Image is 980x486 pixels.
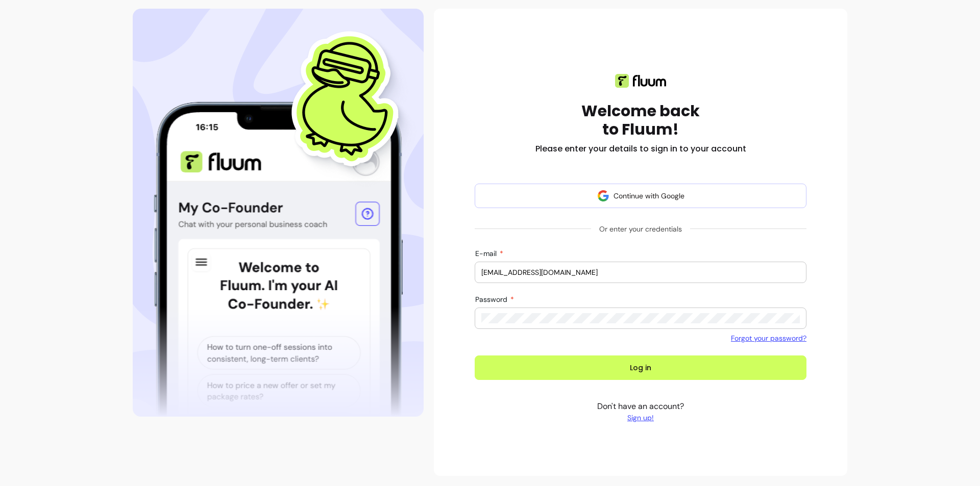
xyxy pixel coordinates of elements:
[615,74,666,88] img: Fluum logo
[591,220,690,238] span: Or enter your credentials
[475,184,806,208] button: Continue with Google
[475,355,806,380] button: Log in
[481,313,800,323] input: Password
[481,267,800,277] input: E-mail
[535,143,746,155] h2: Please enter your details to sign in to your account
[731,333,806,343] a: Forgot your password?
[597,400,684,423] p: Don't have an account?
[597,190,609,202] img: avatar
[597,413,684,423] a: Sign up!
[581,102,700,139] h1: Welcome back to Fluum!
[475,295,509,304] span: Password
[475,249,499,258] span: E-mail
